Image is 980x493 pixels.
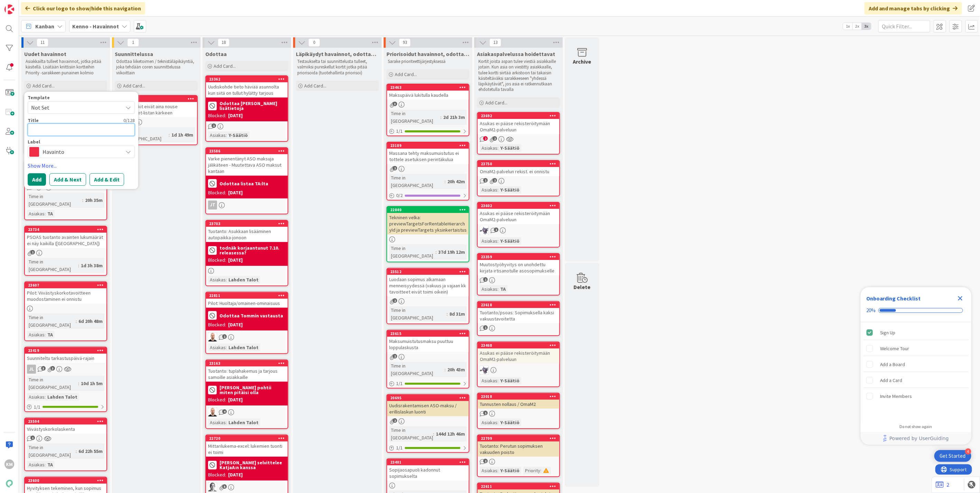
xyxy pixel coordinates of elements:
div: 20695Uudisrakentamisen ASO-maksu / erillislaskun luonti [387,395,469,416]
div: Suunniteltu tarkastuspäivä-rajain [25,354,106,363]
div: 23512 [390,269,469,274]
span: Add Card... [304,83,326,89]
p: Odottaa liiketoimen / teknistäläpikäyntiä, joka tehdään coren suunnittelussa viikoittain [116,59,196,76]
div: Open Get Started checklist, remaining modules: 4 [934,450,971,462]
b: Odottaa [PERSON_NAME] lisätietoja [220,101,286,111]
div: [DATE] [228,321,243,328]
span: Add Card... [395,71,417,77]
div: Asiakas [208,344,226,351]
img: TM [208,408,217,417]
div: 22709 [478,435,559,441]
div: Lahden Talot [227,344,260,351]
div: 8d 31m [448,310,467,318]
div: Lahden Talot [46,393,79,401]
span: : [45,331,46,338]
div: Asukas ei pääse rekisteröitymään OmaM2-palveluun [478,209,559,224]
div: Asiakas [27,210,45,217]
span: 1 [222,334,227,339]
div: 23401Sopijaosapuoli kadonnut sopimukselta [387,459,469,481]
div: Add a Card [880,376,903,384]
div: Archive [573,57,591,66]
span: : [78,262,79,269]
div: Time in [GEOGRAPHIC_DATA] [389,306,447,322]
button: Add & Edit [90,173,124,186]
span: : [226,276,227,283]
span: : [226,344,227,351]
div: [DATE] [228,189,243,196]
div: PSOAS tuotanto avainten lukumäärät ei näy kaikilla ([GEOGRAPHIC_DATA]) [25,233,106,248]
span: 1 [30,250,35,254]
div: 23703 [209,221,288,226]
div: Asiakas [208,276,226,283]
div: 23586 [209,149,288,154]
div: 23602Asukas ei pääse rekisteröitymään OmaM2-palveluun [478,203,559,224]
div: 23018 [481,394,559,399]
span: 2 [493,136,497,141]
div: Asukas ei pääse rekisteröitymään OmaM2-palveluun [478,348,559,364]
div: Do not show again [900,424,932,429]
div: 23362 [209,77,288,82]
div: 23359 [478,254,559,260]
div: 23018 [478,393,559,400]
div: 23419 [28,348,106,353]
div: Tuotanto: tuplahakemus ja tarjous samoille asiakkaille [206,366,288,382]
span: 2 [393,166,397,170]
span: 13 [489,38,501,47]
div: 23463 [390,85,469,90]
div: 20695 [390,396,469,400]
div: 23463 [387,84,469,91]
div: 23692 [481,113,559,118]
div: Y-Säätiö [227,131,250,139]
p: Asiakkailta tulleet havainnot, jotka pitää käsitellä. Lisätään kriittisiin kortteihin Priority -s... [26,59,106,76]
div: Invite Members is incomplete. [864,389,969,404]
div: 23750 [478,161,559,167]
p: Testaukselta tai suunnittelusta tulleet, valmiiksi pureskellut kortit jotka pitää priorisoida (tu... [297,59,377,76]
span: Support [15,1,31,9]
div: 23618Tuotanto/psoas: Sopimuksella kaksi vakuustavoitetta [478,302,559,323]
div: Checklist Container [861,287,971,445]
span: Uudet havainnot [24,50,66,57]
div: 23615Maksumuistutusmaksu puuttuu loppulaskusta [387,331,469,352]
div: Tuotanto/psoas: Sopimuksella kaksi vakuustavoitetta [478,308,559,323]
span: Not Set [31,103,118,112]
div: 2d 21h 3m [441,113,467,121]
span: Add Card... [485,100,507,106]
div: TM [206,333,288,342]
span: 93 [399,38,411,47]
div: Pilot: Viivästyskorkotavoitteen muodostaminen ei onnistu [25,288,106,304]
div: 23468 [478,342,559,348]
img: Visit kanbanzone.com [4,4,14,14]
div: 23734PSOAS tuotanto avainten lukumäärät ei näy kaikilla ([GEOGRAPHIC_DATA]) [25,226,106,248]
div: 23602 [478,203,559,209]
div: 22720Mittarilukema-excel: lukemien tuonti ei toimi [206,435,288,457]
div: Y-Säätiö [498,144,521,152]
div: 23163Tuotanto: tuplahakemus ja tarjous samoille asiakkaille [206,360,288,382]
div: TM [206,408,288,417]
div: 1d 3h 38m [79,262,104,269]
div: 1/1 [387,127,469,136]
div: Invite Members [880,392,912,400]
span: : [447,310,448,318]
span: : [45,393,46,401]
div: 23607Pilot: Viivästyskorkotavoitteen muodostaminen ei onnistu [25,282,106,304]
div: 23359Muutostyöhyvitys on unohdettu kirjata irtisanotulle asosopimukselle [478,254,559,275]
div: 23401 [387,459,469,465]
div: Maksupäivä lukitulla kaudella [387,91,469,100]
div: Asiakas [480,377,497,384]
span: : [440,113,441,121]
label: Title [28,117,39,123]
div: 20% [866,307,876,314]
span: 4 [222,409,227,414]
div: Sign Up is complete. [864,325,969,340]
div: 23594 [25,418,106,425]
span: : [497,237,498,245]
div: Time in [GEOGRAPHIC_DATA] [27,376,78,391]
div: 23362 [206,76,288,82]
div: Footer [861,432,971,445]
div: 23602 [481,203,559,208]
div: 23586Varke pienentänyt ASO maksuja jälikäteen - Muutettava ASO maksut kantaan [206,148,288,176]
div: Asiakas [27,331,45,338]
img: LM [480,226,489,235]
div: 1d 1h 49m [170,131,195,139]
span: Label [28,139,40,144]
